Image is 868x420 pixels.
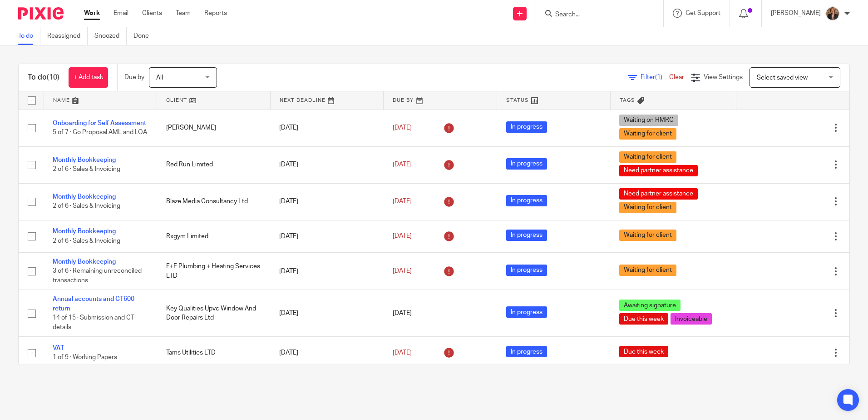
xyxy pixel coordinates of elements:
[671,313,712,325] span: Invoiceable
[270,290,384,337] td: [DATE]
[47,74,59,81] span: (10)
[53,130,147,136] span: 5 of 7 · Go Proposal AML and LOA
[124,73,144,82] p: Due by
[619,128,676,140] span: Waiting for client
[156,75,163,81] span: All
[669,74,684,80] a: Clear
[84,9,100,18] a: Work
[506,121,547,133] span: In progress
[18,27,40,45] a: To do
[113,9,128,18] a: Email
[619,188,698,200] span: Need partner assistance
[393,233,412,240] span: [DATE]
[157,110,271,146] td: [PERSON_NAME]
[270,337,384,369] td: [DATE]
[619,313,668,325] span: Due this week
[393,310,412,316] span: [DATE]
[686,10,720,16] span: Get Support
[53,355,117,361] span: 1 of 9 · Working Papers
[641,74,669,80] span: Filter
[393,198,412,205] span: [DATE]
[270,146,384,183] td: [DATE]
[704,74,743,80] span: View Settings
[18,7,64,20] img: Pixie
[270,110,384,146] td: [DATE]
[554,11,636,19] input: Search
[619,230,676,241] span: Waiting for client
[655,74,662,80] span: (1)
[619,202,676,213] span: Waiting for client
[53,194,116,200] a: Monthly Bookkeeping
[53,296,134,311] a: Annual accounts and CT600 return
[757,75,808,81] span: Select saved view
[619,151,676,163] span: Waiting for client
[157,220,271,252] td: Rxgym Limited
[157,252,271,290] td: F+F Plumbing + Heating Services LTD
[53,203,120,210] span: 2 of 6 · Sales & Invoicing
[619,300,681,311] span: Awaiting signature
[619,346,668,357] span: Due this week
[28,73,59,82] h1: To do
[270,183,384,220] td: [DATE]
[133,27,156,45] a: Done
[157,146,271,183] td: Red Run Limited
[142,9,162,18] a: Clients
[393,350,412,356] span: [DATE]
[506,265,547,276] span: In progress
[53,157,116,163] a: Monthly Bookkeeping
[69,67,108,88] a: + Add task
[157,290,271,337] td: Key Qualities Upvc Window And Door Repairs Ltd
[53,166,120,173] span: 2 of 6 · Sales & Invoicing
[53,120,146,126] a: Onboarding for Self Assessment
[506,346,547,357] span: In progress
[270,252,384,290] td: [DATE]
[157,337,271,369] td: Tams Utilities LTD
[53,228,116,235] a: Monthly Bookkeeping
[270,220,384,252] td: [DATE]
[771,9,821,18] p: [PERSON_NAME]
[506,306,547,318] span: In progress
[176,9,191,18] a: Team
[53,268,142,284] span: 3 of 6 · Remaining unreconciled transactions
[393,268,412,274] span: [DATE]
[619,115,678,126] span: Waiting on HMRC
[53,238,120,244] span: 2 of 6 · Sales & Invoicing
[506,158,547,170] span: In progress
[620,98,635,103] span: Tags
[825,6,840,21] img: WhatsApp%20Image%202025-04-23%20at%2010.20.30_16e186ec.jpg
[53,259,116,265] a: Monthly Bookkeeping
[506,230,547,241] span: In progress
[393,161,412,168] span: [DATE]
[53,345,64,351] a: VAT
[47,27,88,45] a: Reassigned
[157,183,271,220] td: Blaze Media Consultancy Ltd
[619,265,676,276] span: Waiting for client
[94,27,127,45] a: Snoozed
[53,315,134,330] span: 14 of 15 · Submission and CT details
[393,125,412,131] span: [DATE]
[619,165,698,176] span: Need partner assistance
[506,195,547,206] span: In progress
[204,9,227,18] a: Reports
